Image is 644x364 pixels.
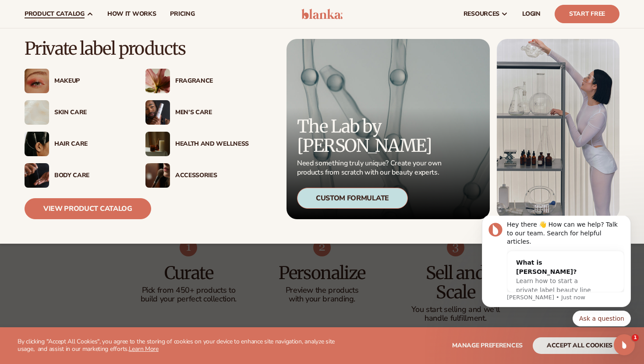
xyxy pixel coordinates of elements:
img: Male hand applying moisturizer. [25,163,49,188]
div: Hair Care [54,140,128,148]
img: Pink blooming flower. [145,69,170,93]
a: Male holding moisturizer bottle. Men’s Care [145,100,249,125]
a: Female with glitter eye makeup. Makeup [25,69,128,93]
div: What is [PERSON_NAME]?Learn how to start a private label beauty line with [PERSON_NAME] [39,35,138,95]
a: Microscopic product formula. The Lab by [PERSON_NAME] Need something truly unique? Create your ow... [287,39,490,219]
img: Female with glitter eye makeup. [25,69,49,93]
img: Male holding moisturizer bottle. [145,100,170,125]
img: logo [301,9,343,19]
div: Message content [38,5,156,77]
div: What is [PERSON_NAME]? [47,42,129,61]
div: Hey there 👋 How can we help? Talk to our team. Search for helpful articles. [38,5,156,31]
div: Body Care [54,172,128,179]
iframe: Intercom live chat [614,334,635,355]
div: Skin Care [54,109,128,116]
img: Female with makeup brush. [145,163,170,188]
div: Men’s Care [175,109,249,116]
img: Female in lab with equipment. [497,39,619,219]
p: Private label products [25,39,249,58]
span: Manage preferences [452,341,523,350]
a: Female hair pulled back with clips. Hair Care [25,132,128,156]
span: resources [464,10,499,17]
div: Quick reply options [13,95,162,111]
p: The Lab by [PERSON_NAME] [297,117,444,155]
span: pricing [170,10,195,17]
a: Cream moisturizer swatch. Skin Care [25,100,128,125]
div: Fragrance [175,77,249,85]
span: 1 [632,334,639,341]
img: Female hair pulled back with clips. [25,132,49,156]
p: Message from Lee, sent Just now [38,78,156,86]
a: Male hand applying moisturizer. Body Care [25,163,128,188]
img: Profile image for Lee [20,7,34,21]
span: LOGIN [522,10,541,17]
div: Makeup [54,77,128,85]
a: View Product Catalog [25,198,151,219]
button: accept all cookies [533,337,626,354]
button: Manage preferences [452,337,523,354]
span: Learn how to start a private label beauty line with [PERSON_NAME] [47,62,122,87]
button: Quick reply: Ask a question [104,95,162,111]
p: Need something truly unique? Create your own products from scratch with our beauty experts. [297,159,444,177]
a: Start Free [555,5,619,23]
a: Learn More [129,345,159,353]
p: By clicking "Accept All Cookies", you agree to the storing of cookies on your device to enhance s... [18,338,342,353]
a: Pink blooming flower. Fragrance [145,69,249,93]
div: Health And Wellness [175,140,249,148]
span: How It Works [107,10,156,17]
div: Accessories [175,172,249,179]
img: Cream moisturizer swatch. [25,100,49,125]
iframe: Intercom notifications message [469,216,644,332]
a: Female with makeup brush. Accessories [145,163,249,188]
a: Candles and incense on table. Health And Wellness [145,132,249,156]
img: Candles and incense on table. [145,132,170,156]
div: Custom Formulate [297,188,408,209]
span: product catalog [25,10,85,17]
